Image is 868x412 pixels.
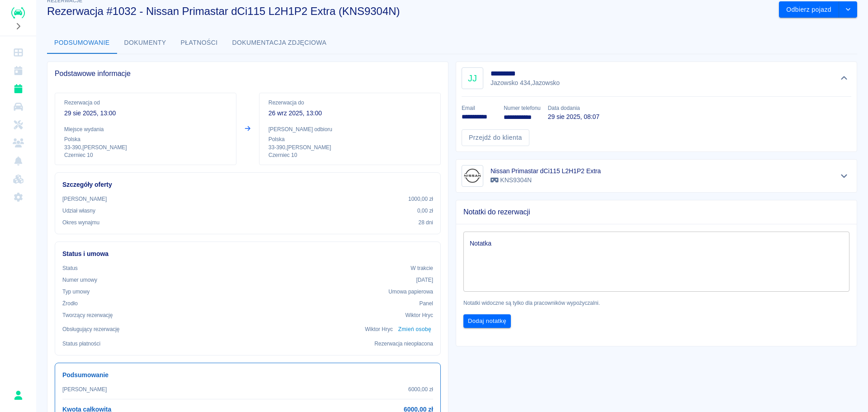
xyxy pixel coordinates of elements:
[64,152,227,159] p: Czerniec 10
[4,116,33,134] a: Serwisy
[4,80,33,98] a: Rezerwacje
[388,288,433,296] p: Umowa papierowa
[365,325,393,333] p: Wiktor Hryc
[64,143,227,152] p: 33-390 , [PERSON_NAME]
[408,195,433,203] p: 1000,00 zł
[64,135,227,143] p: Polska
[410,264,433,272] p: W trakcie
[9,386,28,405] button: Karol Klag
[174,32,225,54] button: Płatności
[62,218,99,227] p: Okres wynajmu
[225,32,334,54] button: Dokumentacja zdjęciowa
[62,276,97,284] p: Numer umowy
[62,264,78,272] p: Status
[491,175,601,185] p: KNS9304N
[491,78,561,88] p: Jazowsko 434 , Jazowsko
[4,152,33,170] a: Powiadomienia
[491,166,601,175] h6: Nissan Primastar dCi115 L2H1P2 Extra
[839,1,857,18] button: drop-down
[462,67,483,89] div: JJ
[62,385,107,393] p: [PERSON_NAME]
[463,208,849,217] span: Notatki do rezerwacji
[4,43,33,62] a: Dashboard
[64,109,227,118] p: 29 sie 2025, 13:00
[396,323,433,336] button: Zmień osobę
[548,112,599,122] p: 29 sie 2025, 08:07
[405,311,433,319] p: Wiktor Hryc
[62,340,100,348] p: Status płatności
[4,170,33,188] a: Widget WWW
[463,167,481,185] img: Image
[462,104,496,112] p: Email
[62,249,433,259] h6: Status i umowa
[55,69,441,78] span: Podstawowe informacje
[62,195,107,203] p: [PERSON_NAME]
[4,134,33,152] a: Klienci
[416,276,433,284] p: [DATE]
[62,180,433,189] h6: Szczegóły oferty
[117,32,174,54] button: Dokumenty
[408,385,433,393] p: 6000,00 zł
[837,170,852,182] button: Pokaż szczegóły
[64,99,227,107] p: Rezerwacja od
[463,314,511,328] button: Dodaj notatkę
[47,32,117,54] button: Podsumowanie
[62,288,90,296] p: Typ umowy
[47,5,772,18] h3: Rezerwacja #1032 - Nissan Primastar dCi115 L2H1P2 Extra (KNS9304N)
[779,1,839,18] button: Odbierz pojazd
[11,20,25,32] button: Rozwiń nawigację
[463,299,849,307] p: Notatki widoczne są tylko dla pracowników wypożyczalni.
[62,311,113,319] p: Tworzący rezerwację
[269,109,431,118] p: 26 wrz 2025, 13:00
[419,218,433,227] p: 28 dni
[374,340,433,348] p: Rezerwacja nieopłacona
[269,135,431,143] p: Polska
[62,299,78,308] p: Żrodło
[417,207,433,215] p: 0,00 zł
[269,125,431,133] p: [PERSON_NAME] odbioru
[420,299,434,308] p: Panel
[62,325,120,333] p: Obsługujący rezerwację
[62,370,433,380] h6: Podsumowanie
[269,152,431,159] p: Czerniec 10
[504,104,540,112] p: Numer telefonu
[64,125,227,133] p: Miejsce wydania
[62,207,95,215] p: Udział własny
[462,129,529,146] a: Przejdź do klienta
[837,72,852,85] button: Ukryj szczegóły
[548,104,599,112] p: Data dodania
[269,143,431,152] p: 33-390 , [PERSON_NAME]
[11,7,25,19] img: Renthelp
[269,99,431,107] p: Rezerwacja do
[4,98,33,116] a: Flota
[4,62,33,80] a: Kalendarz
[4,188,33,206] a: Ustawienia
